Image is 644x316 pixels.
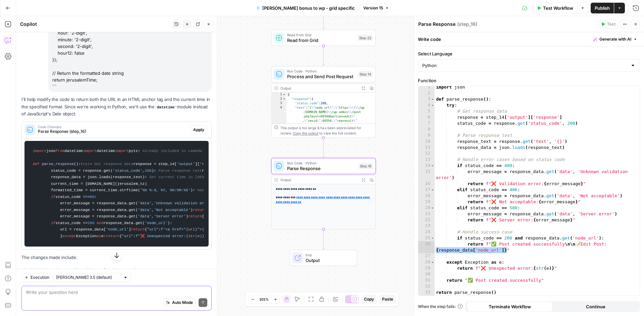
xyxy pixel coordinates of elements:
div: 4 [418,102,435,108]
span: Toggle code folding, rows 20 through 22 [431,205,434,211]
div: 22 [418,217,435,223]
span: 'output' [177,162,195,166]
div: 27 [418,253,435,259]
div: 14 [418,163,435,169]
button: Version 15 [360,4,392,12]
span: try [81,162,88,166]
div: 4 [272,106,286,132]
span: {url} [202,227,213,231]
button: Copy [361,295,377,304]
span: f"❌ Unexpected error: " [136,234,207,238]
span: Run Code · Python [287,160,356,166]
span: from [56,149,65,153]
span: # Handle error cases based on status code [193,188,287,192]
a: When the step fails: [418,304,463,310]
span: Execution [31,274,49,280]
span: str [188,234,195,238]
span: return [106,234,120,238]
div: This output is too large & has been abbreviated for review. to view the full content. [280,125,373,136]
div: Step 14 [358,71,373,77]
div: Read from GridRead from GridStep 22 [271,30,376,46]
span: 'data' [138,201,152,205]
div: 25 [418,235,435,241]
span: Toggle code folding, rows 25 through 26 [431,235,434,241]
div: 7 [418,120,435,126]
div: 3 [272,101,286,106]
div: 2 [418,90,435,96]
g: Edge from step_22 to step_14 [322,46,324,65]
span: 'node_url' [145,221,167,225]
span: End [306,252,352,257]
span: except [62,234,76,238]
span: import [83,149,97,153]
div: 32 [418,283,435,289]
span: as [97,234,101,238]
div: 13 [418,157,435,163]
div: 12 [418,151,435,157]
div: Write code [414,32,644,46]
div: 3 [418,96,435,102]
span: def [33,162,39,166]
div: 1 [418,84,435,90]
span: Toggle code folding, rows 28 through 29 [431,259,434,265]
span: # Get current time in [GEOGRAPHIC_DATA] timezone [145,175,254,179]
span: Toggle code folding, rows 3 through 31 [431,96,434,102]
button: Execution [21,273,52,282]
span: return [131,227,145,231]
div: 21 [418,211,435,217]
span: Apply [193,127,204,133]
span: Test Workflow [543,5,573,11]
g: Edge from step_14 to step_16 [322,138,324,157]
span: '%b %-d, %Y, %H:%M:%S' [140,188,191,192]
span: Toggle code folding, rows 14 through 16 [431,163,434,169]
div: 24 [418,229,435,235]
div: 6 [418,114,435,120]
span: Code Changes [38,125,187,128]
g: Edge from step_16 to end [322,229,324,249]
div: 31 [418,277,435,283]
span: Version 15 [363,5,383,11]
span: return [193,208,207,212]
span: Test [607,21,615,27]
div: Copilot [20,21,170,28]
div: 1 [272,93,286,97]
span: {url} [186,227,197,231]
li: Added datetime handling with pytz for Jerusalem timezone [29,267,212,273]
div: 17 [418,187,435,193]
span: 200 [145,169,151,173]
code: json datetime datetime pytz (): : response = step_14[ ][ ] status_code = response.get( , ) respon... [29,144,204,244]
span: 'Not acceptable' [154,208,191,212]
div: EndOutput [271,250,376,266]
div: 19 [418,199,435,205]
span: and [97,221,103,225]
span: Toggle code folding, rows 2 through 5 [282,97,286,101]
div: 11 [418,145,435,151]
p: The changes made include: [21,254,212,261]
button: Publish [591,3,614,13]
span: 'data' [138,208,152,212]
span: Read from Grid [287,37,355,44]
span: ( step_16 ) [457,21,477,28]
span: 'data' [138,214,152,218]
div: Step 16 [359,163,373,169]
span: Process and Send Post Request [287,73,356,80]
span: Toggle code folding, rows 1 through 10 [282,93,286,97]
span: # Already included in Lambda environment [138,149,229,153]
div: 18 [418,193,435,199]
code: datetime [155,105,177,109]
div: 23 [418,223,435,229]
span: Toggle code folding, rows 17 through 19 [431,187,434,193]
span: Copy the output [293,131,318,135]
div: 5 [418,108,435,114]
label: Function [418,77,640,84]
span: { (e)} [186,234,205,238]
div: 9 [418,133,435,139]
span: return [188,214,202,218]
button: Paste [379,295,396,304]
input: Python [422,62,628,69]
span: Copy [364,296,374,302]
span: "url" [204,214,216,218]
button: [PERSON_NAME] bonus to wp - grid specific [252,3,359,13]
span: 200 [88,221,94,225]
span: "url" [122,234,133,238]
